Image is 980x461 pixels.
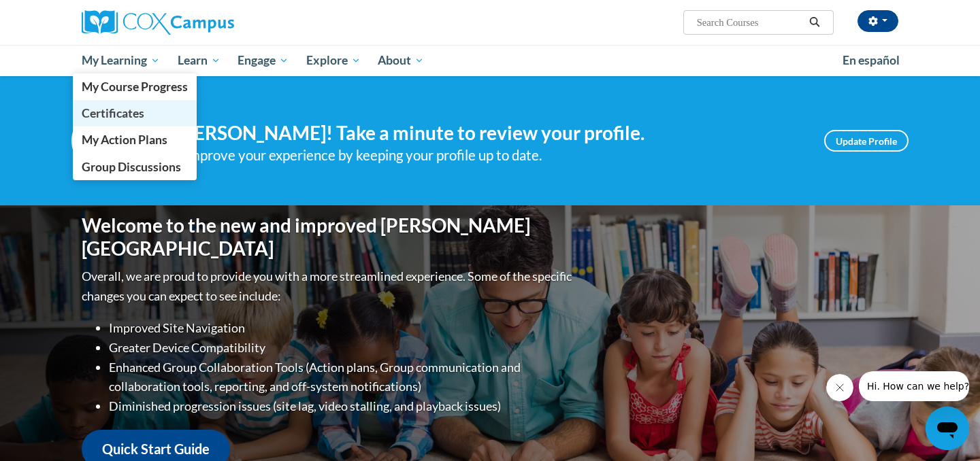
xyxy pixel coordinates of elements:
a: Engage [229,45,297,76]
a: Cox Campus [82,10,340,35]
iframe: Message from company [859,371,969,401]
span: My Action Plans [82,133,167,147]
p: Overall, we are proud to provide you with a more streamlined experience. Some of the specific cha... [82,267,575,306]
a: Update Profile [824,130,909,152]
a: En español [834,46,909,75]
li: Enhanced Group Collaboration Tools (Action plans, Group communication and collaboration tools, re... [109,358,575,397]
a: My Action Plans [73,126,197,153]
a: Learn [169,45,229,76]
li: Improved Site Navigation [109,318,575,338]
span: My Learning [82,52,160,69]
span: About [378,52,424,69]
button: Account Settings [857,10,898,32]
li: Diminished progression issues (site lag, video stalling, and playback issues) [109,396,575,416]
span: En español [843,53,900,67]
iframe: Button to launch messaging window [926,407,969,450]
span: Explore [306,52,361,69]
span: Group Discussions [82,160,181,174]
a: About [370,45,434,76]
iframe: Close message [826,374,853,401]
span: My Course Progress [82,80,188,94]
span: Certificates [82,106,144,120]
a: Certificates [73,100,197,126]
h1: Welcome to the new and improved [PERSON_NAME][GEOGRAPHIC_DATA] [82,214,575,260]
a: Group Discussions [73,154,197,180]
span: Learn [178,52,220,69]
li: Greater Device Compatibility [109,338,575,358]
a: Explore [297,45,370,76]
img: Profile Image [71,110,133,171]
button: Search [804,14,825,31]
div: Help improve your experience by keeping your profile up to date. [153,144,804,167]
input: Search Courses [696,14,804,31]
a: My Learning [73,45,169,76]
div: Main menu [61,45,919,76]
img: Cox Campus [82,10,234,35]
h4: Hi [PERSON_NAME]! Take a minute to review your profile. [153,122,804,145]
a: My Course Progress [73,73,197,100]
span: Engage [238,52,289,69]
